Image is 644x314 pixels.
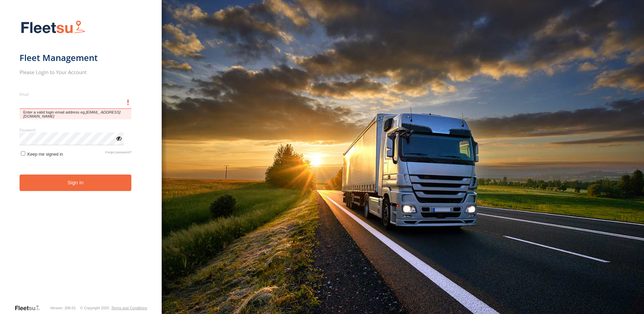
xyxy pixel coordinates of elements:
div: © Copyright 2025 - [80,306,147,310]
div: Version: 308.01 [50,306,76,310]
button: Sign in [20,175,132,191]
a: Terms and Conditions [111,306,147,310]
img: Fleetsu [20,19,87,36]
a: Forgot password? [105,150,132,157]
label: Email [20,92,132,97]
h1: Fleet Management [20,52,132,63]
h2: Please Login to Your Account [20,69,132,75]
input: Keep me signed in [21,151,25,156]
a: Visit our Website [14,305,45,311]
span: Enter a valid login email address eg. [20,109,132,119]
label: Password [20,127,132,132]
form: main [20,16,142,304]
span: Keep me signed in [27,152,63,157]
em: [EMAIL_ADDRESS][DOMAIN_NAME] [23,110,121,118]
div: ViewPassword [115,135,122,142]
